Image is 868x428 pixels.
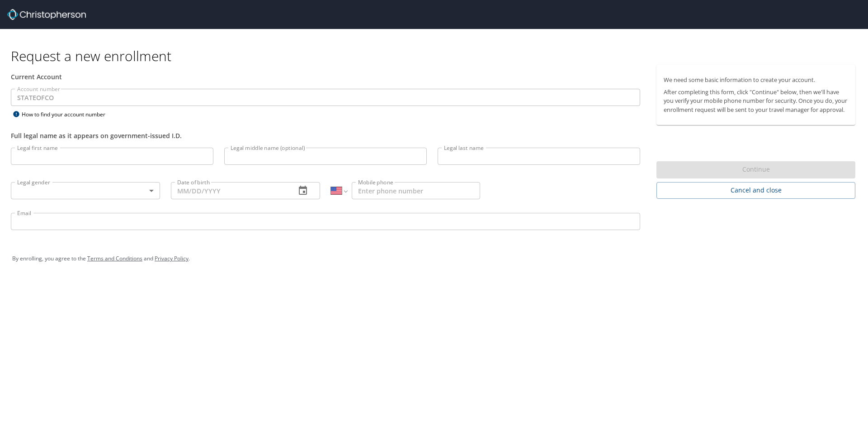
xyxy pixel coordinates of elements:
input: MM/DD/YYYY [171,182,288,199]
p: We need some basic information to create your account. [664,76,848,84]
div: ​ [11,182,160,199]
img: cbt logo [7,9,86,20]
div: Current Account [11,72,640,82]
a: Terms and Conditions [87,255,142,262]
h1: Request a new enrollment [11,47,863,65]
button: Cancel and close [656,182,855,199]
div: By enrolling, you agree to the and . [12,247,856,270]
div: How to find your account number [11,109,124,120]
span: Cancel and close [664,185,848,196]
div: Full legal name as it appears on government-issued I.D. [11,131,640,140]
input: Enter phone number [352,182,480,199]
a: Privacy Policy [155,255,189,262]
p: After completing this form, click "Continue" below, then we'll have you verify your mobile phone ... [664,88,848,114]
